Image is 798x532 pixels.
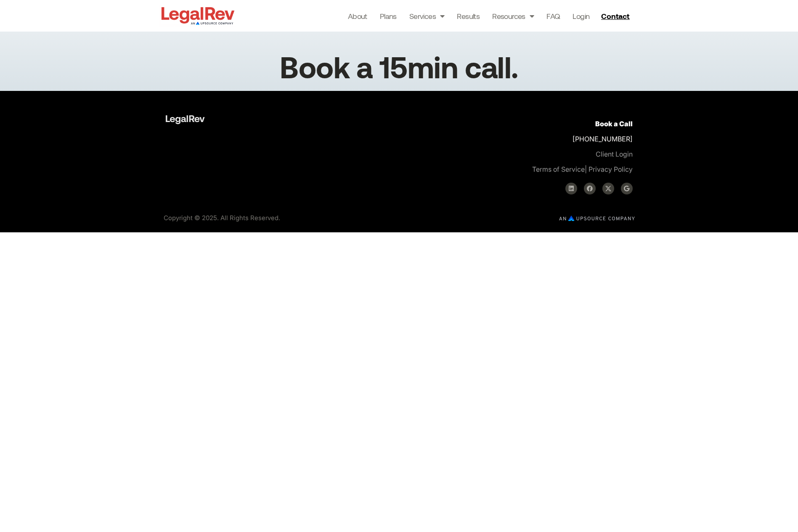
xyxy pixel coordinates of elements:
a: FAQ [546,10,560,22]
a: About [348,10,367,22]
a: Results [457,10,480,22]
p: [PHONE_NUMBER] [410,116,633,177]
h1: Book a 15min call. [280,52,518,81]
nav: Menu [348,10,590,22]
a: Client Login [596,150,633,158]
a: Contact [598,9,635,23]
a: Plans [380,10,397,22]
span: Copyright © 2025. All Rights Reserved. [164,214,280,222]
span: Contact [601,12,629,20]
a: Resources [492,10,534,22]
a: Privacy Policy [589,165,633,173]
a: Services [409,10,445,22]
span: | [532,165,587,173]
a: Book a Call [595,120,633,128]
a: Login [573,10,589,22]
a: Terms of Service [532,165,585,173]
